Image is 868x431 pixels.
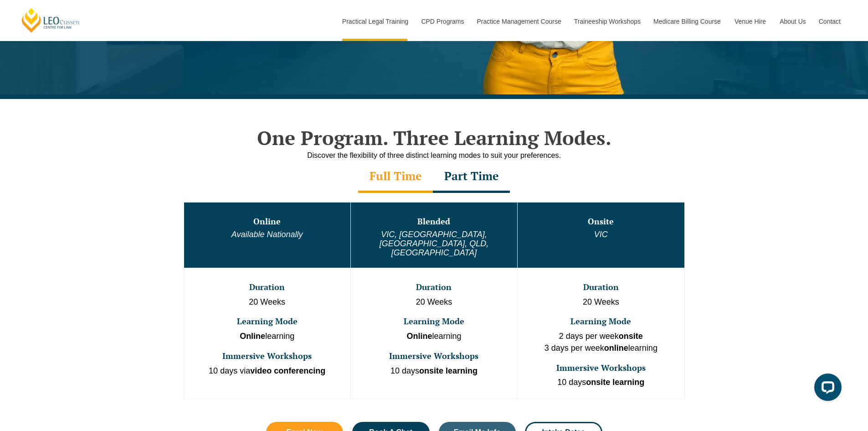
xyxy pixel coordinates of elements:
[352,317,516,326] h3: Learning Mode
[352,296,516,308] p: 20 Weeks
[352,331,516,343] p: learning
[352,365,516,377] p: 10 days
[185,317,349,326] h3: Learning Mode
[619,332,643,341] strong: onsite
[352,352,516,361] h3: Immersive Workshops
[231,230,303,239] em: Available Nationally
[594,230,608,239] em: VIC
[406,332,432,341] strong: Online
[185,296,349,308] p: 20 Weeks
[433,161,510,193] div: Part Time
[728,2,773,41] a: Venue Hire
[185,352,349,361] h3: Immersive Workshops
[519,331,683,354] p: 2 days per week 3 days per week learning
[380,230,488,257] em: VIC, [GEOGRAPHIC_DATA], [GEOGRAPHIC_DATA], QLD, [GEOGRAPHIC_DATA]
[586,378,644,387] strong: onsite learning
[175,126,694,149] h2: One Program. Three Learning Modes.
[647,2,728,41] a: Medicare Billing Course
[604,343,628,353] strong: online
[185,217,349,226] h3: Online
[519,317,683,326] h3: Learning Mode
[519,283,683,292] h3: Duration
[519,296,683,308] p: 20 Weeks
[773,2,812,41] a: About Us
[21,7,81,33] a: [PERSON_NAME] Centre for Law
[352,217,516,226] h3: Blended
[240,332,265,341] strong: Online
[185,283,349,292] h3: Duration
[175,150,694,161] div: Discover the flexibility of three distinct learning modes to suit your preferences.
[414,2,470,41] a: CPD Programs
[519,377,683,389] p: 10 days
[250,366,325,375] strong: video conferencing
[335,2,415,41] a: Practical Legal Training
[419,366,478,375] strong: onsite learning
[185,365,349,377] p: 10 days via
[352,283,516,292] h3: Duration
[807,370,845,408] iframe: LiveChat chat widget
[519,217,683,226] h3: Onsite
[185,331,349,343] p: learning
[519,363,683,373] h3: Immersive Workshops
[812,2,847,41] a: Contact
[358,161,433,193] div: Full Time
[470,2,567,41] a: Practice Management Course
[567,2,647,41] a: Traineeship Workshops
